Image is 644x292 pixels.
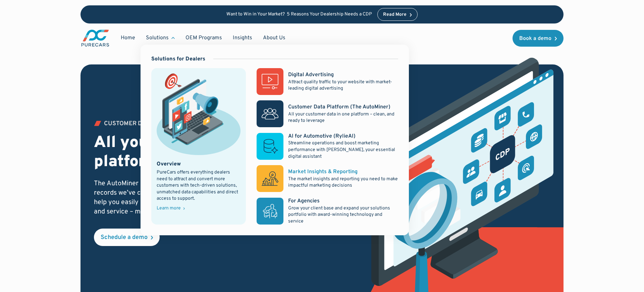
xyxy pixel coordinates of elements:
a: Book a demo [513,30,563,47]
a: About Us [258,32,291,44]
div: Solutions [141,32,180,44]
a: AI for Automotive (RylieAI)Streamline operations and boost marketing performance with [PERSON_NAM... [257,133,398,160]
h2: All your customer data in one platform – clean, and ready to use [94,134,354,172]
div: Customer Data PLATFORM (The Autominer) [104,121,239,127]
div: Solutions for Dealers [151,55,205,63]
a: marketing illustration showing social media channels and campaignsOverviewPureCars offers everyth... [151,68,246,225]
a: main [80,29,110,47]
a: Home [115,32,141,44]
a: Insights [227,32,258,44]
div: Book a demo [519,36,551,41]
img: purecars logo [80,29,110,47]
p: Attract quality traffic to your website with market-leading digital advertising [288,79,398,92]
p: Grow your client base and expand your solutions portfolio with award-winning technology and service [288,205,398,225]
div: Learn more [157,206,181,211]
div: Overview [157,160,181,168]
div: Market Insights & Reporting [288,168,358,176]
p: Streamline operations and boost marketing performance with [PERSON_NAME], your essential digital ... [288,140,398,160]
a: For AgenciesGrow your client base and expand your solutions portfolio with award-winning technolo... [257,197,398,225]
a: OEM Programs [180,32,227,44]
a: Market Insights & ReportingThe market insights and reporting you need to make impactful marketing... [257,165,398,192]
p: The AutoMiner gives you a snapshot of your customer data, including how many records we’ve cleans... [94,179,354,216]
div: Customer Data Platform (The AutoMiner) [288,103,390,111]
div: PureCars offers everything dealers need to attract and convert more customers with tech-driven so... [157,169,240,202]
a: Schedule a demo [94,229,160,246]
p: The market insights and reporting you need to make impactful marketing decisions [288,176,398,189]
p: All your customer data in one platform – clean, and ready to leverage [288,111,398,124]
div: Digital Advertising [288,71,334,79]
a: Read More [377,8,418,21]
nav: Solutions [141,45,409,236]
div: Read More [383,12,407,17]
div: Solutions [146,34,169,42]
p: Want to Win in Your Market? 5 Reasons Your Dealership Needs a CDP [226,12,372,17]
img: marketing illustration showing social media channels and campaigns [157,74,240,155]
div: Schedule a demo [101,235,148,241]
div: For Agencies [288,197,320,205]
a: Digital AdvertisingAttract quality traffic to your website with market-leading digital advertising [257,68,398,95]
a: Customer Data Platform (The AutoMiner)All your customer data in one platform – clean, and ready t... [257,100,398,127]
div: AI for Automotive (RylieAI) [288,133,356,140]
